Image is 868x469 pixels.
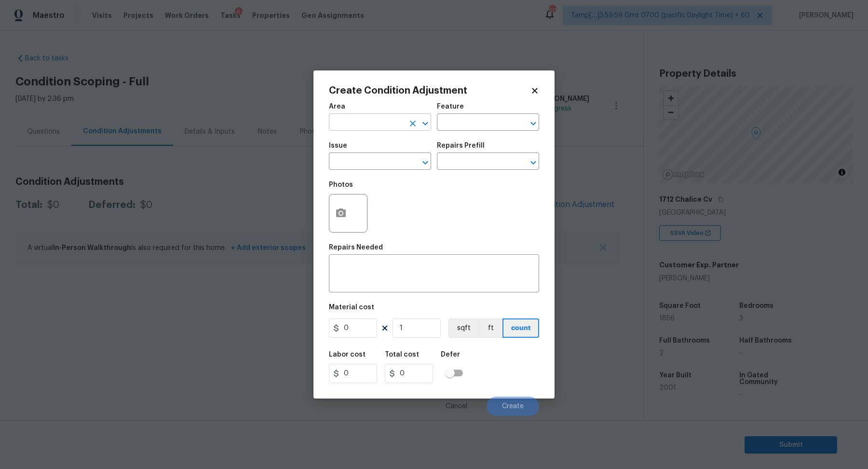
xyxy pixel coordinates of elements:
h5: Material cost [329,304,374,311]
h5: Repairs Needed [329,244,383,251]
h5: Area [329,103,345,110]
span: Create [502,403,524,410]
button: Open [527,117,540,130]
h2: Create Condition Adjustment [329,86,530,96]
button: Open [419,117,432,130]
h5: Feature [437,103,464,110]
h5: Repairs Prefill [437,142,485,149]
h5: Total cost [385,351,419,358]
h5: Issue [329,142,347,149]
span: Cancel [446,403,467,410]
button: Clear [406,117,420,130]
button: ft [478,318,502,338]
button: Open [527,156,540,169]
button: sqft [448,318,478,338]
h5: Labor cost [329,351,366,358]
button: Open [419,156,432,169]
h5: Defer [441,351,460,358]
button: count [502,318,539,338]
h5: Photos [329,181,353,188]
button: Create [487,397,539,416]
button: Cancel [430,397,483,416]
